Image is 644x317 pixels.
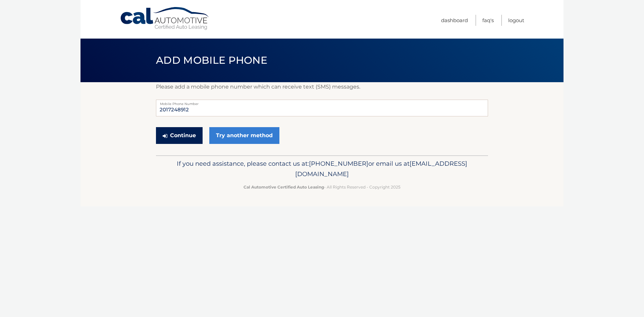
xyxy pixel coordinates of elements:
button: Continue [156,127,203,144]
strong: Cal Automotive Certified Auto Leasing [244,184,324,190]
a: Cal Automotive [120,7,210,31]
label: Mobile Phone Number [156,100,488,105]
a: Logout [508,15,524,26]
p: If you need assistance, please contact us at: or email us at [160,158,484,180]
a: Dashboard [441,15,468,26]
a: Try another method [209,127,279,144]
p: Please add a mobile phone number which can receive text (SMS) messages. [156,82,488,92]
a: FAQ's [482,15,494,26]
p: - All Rights Reserved - Copyright 2025 [160,183,484,191]
span: [PHONE_NUMBER] [309,160,368,167]
span: Add Mobile Phone [156,54,267,66]
input: Mobile Phone Number [156,100,488,116]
